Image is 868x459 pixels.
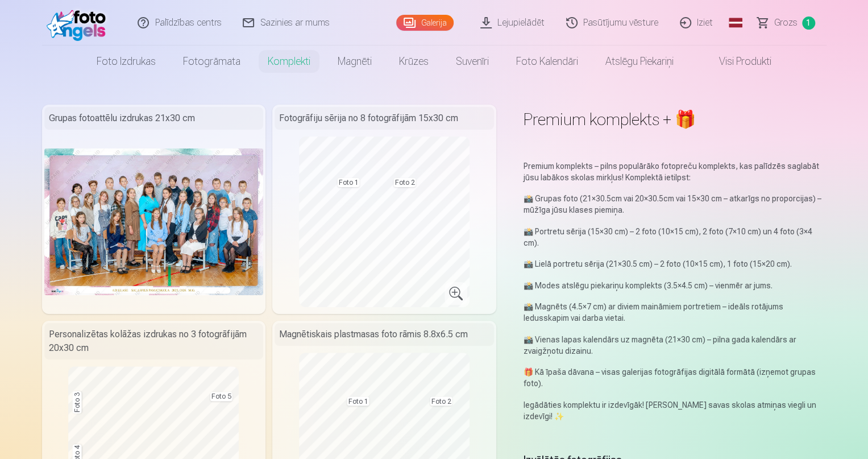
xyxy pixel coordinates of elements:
p: 📸 Grupas foto (21×30.5cm vai 20×30.5cm vai 15×30 cm – atkarīgs no proporcijas) – mūžīga jūsu klas... [524,193,827,216]
p: 📸 Lielā portretu sērija (21×30.5 cm) – 2 foto (10×15 cm), 1 foto (15×20 cm). [524,258,827,270]
p: Iegādāties komplektu ir izdevīgāk! [PERSON_NAME] savas skolas atmiņas viegli un izdevīgi! ✨ [524,399,827,422]
a: Foto izdrukas [83,46,169,77]
div: Personalizētas kolāžas izdrukas no 3 fotogrāfijām 20x30 cm [44,323,264,359]
div: Fotogrāfiju sērija no 8 fotogrāfijām 15x30 cm [275,107,494,130]
p: 📸 Magnēts (4.5×7 cm) ar diviem maināmiem portretiem – ideāls rotājums ledusskapim vai darba vietai. [524,301,827,324]
a: Komplekti [254,46,324,77]
span: 1 [802,16,815,30]
p: 📸 Portretu sērija (15×30 cm) – 2 foto (10×15 cm), 2 foto (7×10 cm) un 4 foto (3×4 cm). [524,226,827,249]
p: Premium komplekts – pilns populārāko fotopreču komplekts, kas palīdzēs saglabāt jūsu labākos skol... [524,160,827,183]
div: Magnētiskais plastmasas foto rāmis 8.8x6.5 cm [275,323,494,346]
a: Suvenīri [442,46,502,77]
p: 🎁 Kā īpaša dāvana – visas galerijas fotogrāfijas digitālā formātā (izņemot grupas foto). [524,366,827,389]
p: 📸 Vienas lapas kalendārs uz magnēta (21×30 cm) – pilna gada kalendārs ar zvaigžņotu dizainu. [524,334,827,357]
a: Galerija [396,15,454,31]
a: Magnēti [324,46,385,77]
a: Fotogrāmata [169,46,254,77]
p: 📸 Modes atslēgu piekariņu komplekts (3.5×4.5 cm) – vienmēr ar jums. [524,280,827,291]
a: Atslēgu piekariņi [592,46,687,77]
a: Foto kalendāri [502,46,592,77]
span: Grozs [774,16,798,30]
a: Visi produkti [687,46,785,77]
div: Grupas fotoattēlu izdrukas 21x30 cm [44,107,264,130]
h1: Premium komplekts + 🎁 [524,109,827,130]
img: /fa1 [47,5,112,41]
a: Krūzes [385,46,442,77]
